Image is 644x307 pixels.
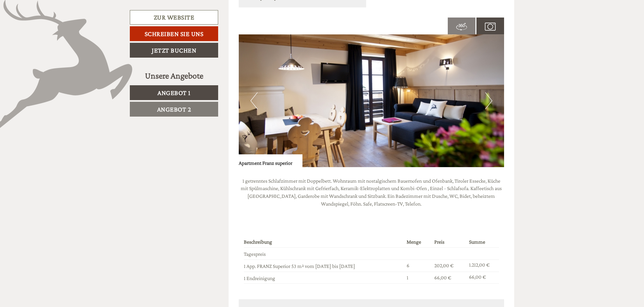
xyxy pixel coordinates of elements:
button: Senden [220,175,266,189]
td: 1 [404,272,432,284]
div: Apartment Franz superior [239,154,302,167]
td: 6 [404,259,432,272]
td: 1.212,00 € [466,259,499,272]
td: 66,00 € [466,272,499,284]
td: Tagespreis [244,247,404,259]
a: Zur Website [130,10,218,25]
a: Jetzt buchen [130,43,218,58]
a: Schreiben Sie uns [130,26,218,41]
img: camera.svg [485,21,496,32]
span: Angebot 1 [157,89,191,96]
small: 20:08 [10,33,95,37]
td: 1 Endreinigung [244,272,404,284]
span: 202,00 € [434,263,453,268]
img: image [239,34,504,167]
div: Zin Senfter Residence [10,20,95,25]
th: Preis [432,237,466,247]
span: 66,00 € [434,275,451,280]
p: 1 getrenntes Schlafzimmer mit Doppelbett. Wohnraum mit nostalgischem Bauernofen und Ofenbank, Tir... [239,177,504,208]
span: Angebot 2 [157,105,191,113]
button: Previous [251,92,258,109]
th: Summe [466,237,499,247]
button: Next [485,92,492,109]
th: Menge [404,237,432,247]
img: 360-grad.svg [456,21,467,32]
div: Unsere Angebote [130,69,218,82]
div: [DATE] [121,5,145,17]
div: Guten Tag, wie können wir Ihnen helfen? [5,18,98,39]
th: Beschreibung [244,237,404,247]
td: 1 App. FRANZ Superior 53 m² vom [DATE] bis [DATE] [244,259,404,272]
